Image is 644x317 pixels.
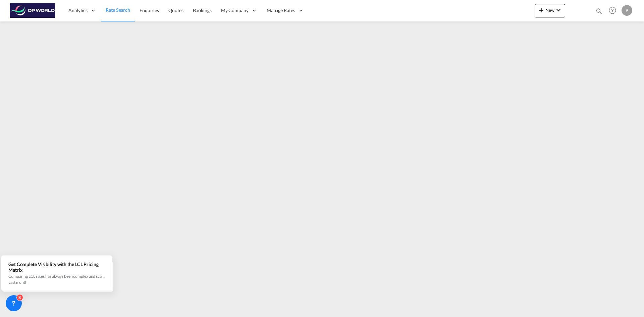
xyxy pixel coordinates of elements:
[537,6,545,14] md-icon: icon-plus 400-fg
[537,7,562,13] span: New
[607,5,618,16] span: Help
[554,6,562,14] md-icon: icon-chevron-down
[168,7,183,13] span: Quotes
[193,7,212,13] span: Bookings
[622,5,632,16] div: P
[68,7,88,14] span: Analytics
[140,7,159,13] span: Enquiries
[10,3,55,18] img: c08ca190194411f088ed0f3ba295208c.png
[535,4,565,17] button: icon-plus 400-fgNewicon-chevron-down
[106,7,130,13] span: Rate Search
[221,7,249,14] span: My Company
[267,7,295,14] span: Manage Rates
[595,7,603,17] div: icon-magnify
[595,7,603,15] md-icon: icon-magnify
[607,5,622,17] div: Help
